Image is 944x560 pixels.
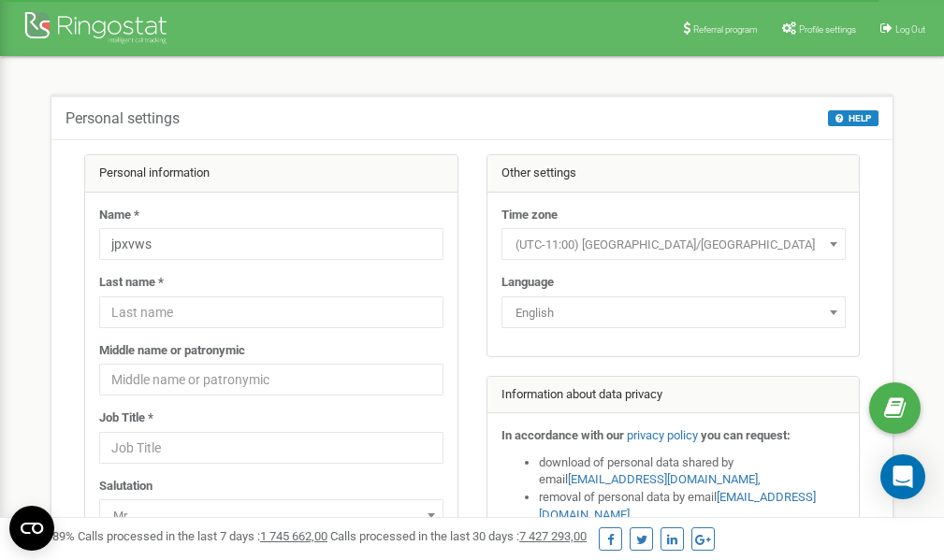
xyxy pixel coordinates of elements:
[99,274,164,292] label: Last name *
[330,529,587,543] span: Calls processed in the last 30 days :
[99,499,443,531] span: Mr.
[106,503,437,529] span: Mr.
[99,409,153,427] label: Job Title *
[701,428,791,442] strong: you can request:
[693,24,758,35] span: Referral program
[501,296,846,328] span: English
[99,342,245,360] label: Middle name or patronymic
[85,155,457,193] div: Personal information
[501,207,558,224] label: Time zone
[99,478,152,495] label: Salutation
[508,232,839,258] span: (UTC-11:00) Pacific/Midway
[487,155,860,193] div: Other settings
[9,506,54,551] button: Open CMP widget
[539,454,846,489] li: download of personal data shared by email ,
[99,432,443,464] input: Job Title
[508,300,839,326] span: English
[519,529,587,543] u: 7 427 293,00
[487,377,860,414] div: Information about data privacy
[501,274,554,292] label: Language
[78,529,327,543] span: Calls processed in the last 7 days :
[895,24,925,35] span: Log Out
[65,110,180,127] h5: Personal settings
[828,110,879,126] button: HELP
[501,428,624,442] strong: In accordance with our
[799,24,856,35] span: Profile settings
[539,489,846,524] li: removal of personal data by email ,
[99,296,443,328] input: Last name
[627,428,698,442] a: privacy policy
[501,228,846,260] span: (UTC-11:00) Pacific/Midway
[880,454,925,499] div: Open Intercom Messenger
[260,529,327,543] u: 1 745 662,00
[99,207,139,224] label: Name *
[99,228,443,260] input: Name
[568,472,758,486] a: [EMAIL_ADDRESS][DOMAIN_NAME]
[99,364,443,395] input: Middle name or patronymic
